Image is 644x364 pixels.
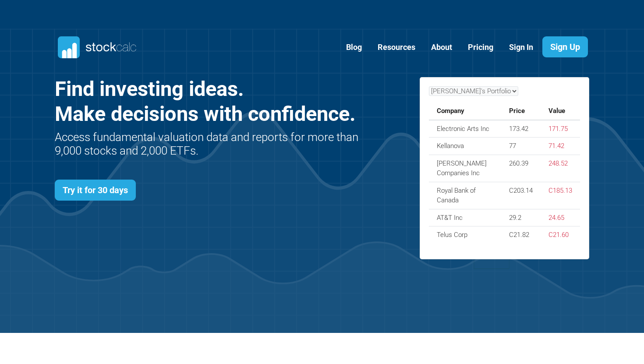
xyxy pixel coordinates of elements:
[501,182,541,209] td: C203.14
[501,120,541,138] td: 173.42
[501,155,541,182] td: 260.39
[340,37,368,58] a: Blog
[502,37,540,58] a: Sign In
[541,226,580,244] td: C21.60
[55,180,136,201] a: Try it for 30 days
[501,138,541,155] td: 77
[541,155,580,182] td: 248.52
[541,120,580,138] td: 171.75
[542,36,588,57] a: Sign Up
[429,138,501,155] td: Kellanova
[501,209,541,226] td: 29.2
[541,209,580,226] td: 24.65
[55,77,361,126] h1: Find investing ideas. Make decisions with confidence.
[429,226,501,244] td: Telus Corp
[429,120,501,138] td: Electronic Arts Inc
[371,37,422,58] a: Resources
[429,102,501,120] th: Company
[501,226,541,244] td: C21.82
[541,182,580,209] td: C185.13
[55,131,361,158] h2: Access fundamental valuation data and reports for more than 9,000 stocks and 2,000 ETFs.
[541,102,580,120] th: Value
[425,37,459,58] a: About
[429,209,501,226] td: AT&T Inc
[501,102,541,120] th: Price
[541,138,580,155] td: 71.42
[429,155,501,182] td: [PERSON_NAME] Companies Inc
[461,37,500,58] a: Pricing
[429,182,501,209] td: Royal Bank of Canada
